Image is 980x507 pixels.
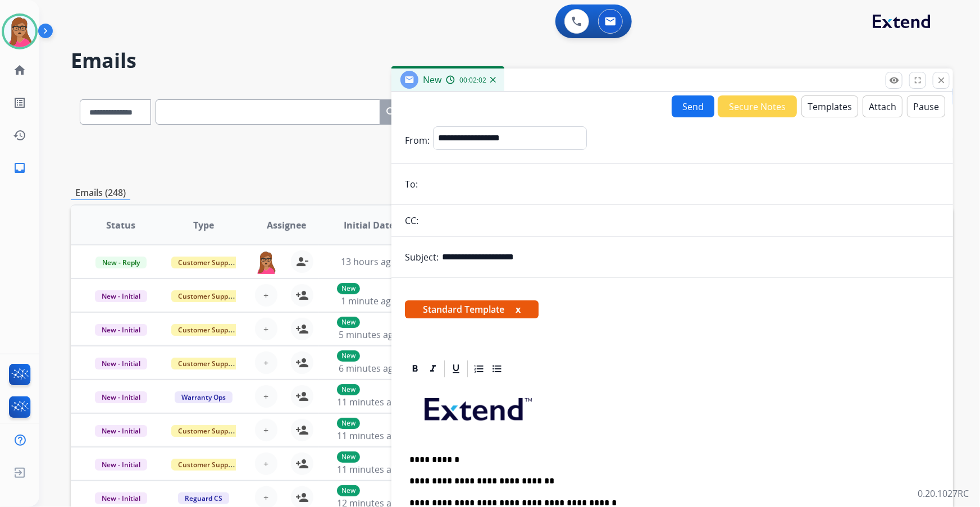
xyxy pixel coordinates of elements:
[171,324,244,336] span: Customer Support
[255,284,277,307] button: +
[337,451,360,463] p: New
[95,492,147,504] span: New - Initial
[918,487,969,500] p: 0.20.1027RC
[344,218,394,232] span: Initial Date
[889,75,899,85] mat-icon: remove_red_eye
[339,328,399,341] span: 5 minutes ago
[672,95,714,117] button: Send
[337,396,402,408] span: 11 minutes ago
[425,360,441,377] div: Italic
[255,250,277,274] img: agent-avatar
[516,303,521,316] button: x
[95,290,147,302] span: New - Initial
[801,95,858,117] button: Templates
[339,362,399,374] span: 6 minutes ago
[175,391,233,403] span: Warranty Ops
[178,492,229,504] span: Reguard CS
[263,390,268,403] span: +
[95,257,147,268] span: New - Reply
[255,453,277,475] button: +
[337,317,360,328] p: New
[459,76,486,85] span: 00:02:02
[255,385,277,408] button: +
[423,74,441,86] span: New
[913,75,923,85] mat-icon: fullscreen
[295,423,309,437] mat-icon: person_add
[106,218,135,232] span: Status
[907,95,945,117] button: Pause
[405,214,418,227] p: CC:
[267,218,306,232] span: Assignee
[171,358,244,369] span: Customer Support
[295,491,309,504] mat-icon: person_add
[405,134,430,147] p: From:
[255,351,277,374] button: +
[255,318,277,340] button: +
[295,322,309,336] mat-icon: person_add
[71,49,953,72] h2: Emails
[295,255,309,268] mat-icon: person_remove
[863,95,902,117] button: Attach
[471,360,487,377] div: Ordered List
[385,106,398,119] mat-icon: search
[341,255,396,268] span: 13 hours ago
[936,75,946,85] mat-icon: close
[13,129,26,142] mat-icon: history
[263,491,268,504] span: +
[489,360,505,377] div: Bullet List
[13,96,26,109] mat-icon: list_alt
[171,257,244,268] span: Customer Support
[95,459,147,471] span: New - Initial
[171,290,244,302] span: Customer Support
[193,218,214,232] span: Type
[295,390,309,403] mat-icon: person_add
[263,423,268,437] span: +
[341,295,396,307] span: 1 minute ago
[337,350,360,362] p: New
[263,457,268,471] span: +
[295,457,309,471] mat-icon: person_add
[337,283,360,294] p: New
[95,425,147,437] span: New - Initial
[4,16,35,47] img: avatar
[95,358,147,369] span: New - Initial
[337,463,402,476] span: 11 minutes ago
[295,289,309,302] mat-icon: person_add
[171,425,244,437] span: Customer Support
[295,356,309,369] mat-icon: person_add
[337,430,402,442] span: 11 minutes ago
[405,300,539,318] span: Standard Template
[13,161,26,175] mat-icon: inbox
[405,177,418,191] p: To:
[255,419,277,441] button: +
[405,250,439,264] p: Subject:
[407,360,423,377] div: Bold
[448,360,464,377] div: Underline
[718,95,797,117] button: Secure Notes
[263,289,268,302] span: +
[337,384,360,395] p: New
[263,356,268,369] span: +
[13,63,26,77] mat-icon: home
[71,186,130,200] p: Emails (248)
[337,418,360,429] p: New
[171,459,244,471] span: Customer Support
[263,322,268,336] span: +
[95,324,147,336] span: New - Initial
[337,485,360,496] p: New
[95,391,147,403] span: New - Initial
